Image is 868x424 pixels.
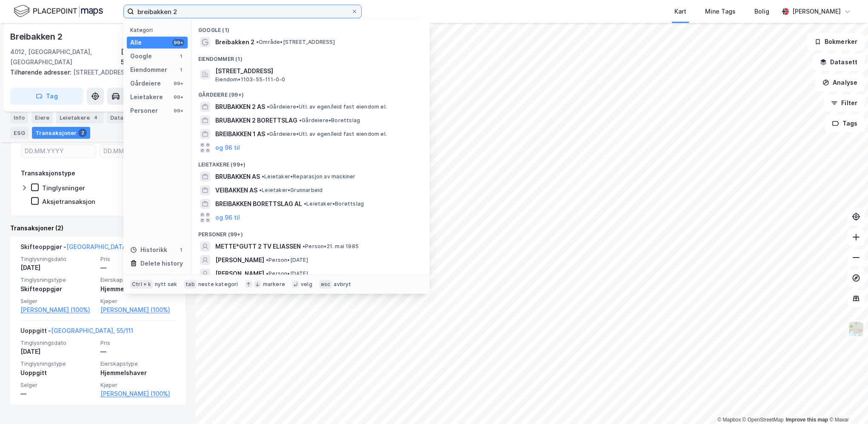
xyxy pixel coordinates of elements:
span: Område • [STREET_ADDRESS] [256,39,335,46]
span: Eierskapstype [100,360,175,367]
a: [PERSON_NAME] (100%) [100,305,175,315]
a: Improve this map [786,417,828,423]
span: • [266,270,268,277]
a: Mapbox [717,417,741,423]
div: tab [184,280,197,289]
div: Historikk [130,245,167,255]
div: Bolig [754,6,769,17]
div: velg [301,281,312,288]
div: 2 [78,129,87,137]
span: Pris [100,339,175,347]
img: Z [848,321,864,337]
span: Gårdeiere • Borettslag [299,117,360,124]
div: avbryt [334,281,351,288]
span: Pris [100,255,175,263]
span: • [267,103,269,110]
div: Eiendommer [130,65,167,75]
div: Kategori [130,27,188,33]
div: — [100,347,175,357]
div: [DATE] [20,347,95,357]
span: BRUBAKKEN 2 BORETTSLAG [215,115,297,126]
span: VEIBAKKEN AS [215,185,257,195]
div: Leietakere (99+) [191,155,430,170]
div: 99+ [172,107,184,114]
div: Google [130,51,152,61]
span: • [266,257,268,263]
span: • [259,187,262,193]
span: • [299,117,302,123]
a: [GEOGRAPHIC_DATA], 55/111 [51,327,133,334]
div: Kart [674,6,686,17]
span: Kjøper [100,381,175,389]
div: Delete history [140,258,183,269]
div: 1 [177,66,184,73]
div: Hjemmelshaver [100,368,175,378]
div: — [100,263,175,273]
div: Uoppgitt [20,368,95,378]
input: DD.MM.YYYY [100,145,174,158]
span: [STREET_ADDRESS] [215,66,420,76]
span: Tinglysningsdato [20,339,95,347]
span: • [303,243,305,249]
div: Google (1) [191,20,430,35]
div: — [20,389,95,399]
span: Eierskapstype [100,276,175,284]
button: og 96 til [215,143,240,153]
div: 99+ [172,94,184,100]
span: Leietaker • Borettslag [304,201,364,207]
span: Tinglysningsdato [20,255,95,263]
span: Tinglysningstype [20,276,95,284]
a: [PERSON_NAME] (100%) [100,389,175,399]
div: Ctrl + k [130,280,153,289]
span: • [304,201,306,207]
span: Leietaker • Reparasjon av maskiner [262,173,356,180]
div: 4 [91,113,100,122]
button: Filter [824,95,865,112]
div: Alle [130,37,142,48]
button: Tag [10,88,83,105]
div: nytt søk [155,281,177,288]
span: Gårdeiere • Utl. av egen/leid fast eiendom el. [267,131,387,138]
div: [DATE] [20,263,95,273]
div: Skifteoppgjør - [20,242,148,255]
span: BREIBAKKEN BORETTSLAG AL [215,199,302,209]
div: Tinglysninger [42,184,85,192]
div: Gårdeiere (99+) [191,85,430,100]
div: 1 [177,53,184,60]
a: [GEOGRAPHIC_DATA], 55/111 [66,243,148,250]
span: • [262,173,264,180]
span: Person • [DATE] [266,270,308,277]
div: Mine Tags [705,6,736,17]
div: Transaksjoner [32,127,90,139]
span: BRUBAKKEN 2 AS [215,102,265,112]
div: Info [10,112,28,123]
span: Kjøper [100,298,175,305]
span: Leietaker • Grunnarbeid [259,187,323,194]
div: Datasett [107,112,139,123]
button: Bokmerker [807,33,865,50]
div: markere [263,281,285,288]
div: Gårdeiere [130,78,161,89]
span: Person • 21. mai 1985 [303,243,359,250]
input: DD.MM.YYYY [21,145,96,158]
a: OpenStreetMap [742,417,784,423]
div: ESG [10,127,29,139]
div: Breibakken 2 [10,30,64,43]
span: [PERSON_NAME] [215,255,264,265]
button: Datasett [813,54,865,71]
span: Eiendom • 1103-55-111-0-0 [215,76,286,83]
span: METTE*GUTT 2 TV ELIASSEN [215,241,301,252]
div: Leietakere [130,92,163,102]
span: Breibakken 2 [215,37,254,47]
button: og 96 til [215,212,240,223]
div: Leietakere [56,112,103,123]
button: Tags [825,115,865,132]
a: [PERSON_NAME] (100%) [20,305,95,315]
span: Selger [20,381,95,389]
span: Selger [20,298,95,305]
input: Søk på adresse, matrikkel, gårdeiere, leietakere eller personer [134,5,351,18]
span: BRUBAKKEN AS [215,172,260,182]
div: Eiendommer (1) [191,49,430,64]
iframe: Chat Widget [825,383,868,424]
div: [PERSON_NAME] [792,6,841,17]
